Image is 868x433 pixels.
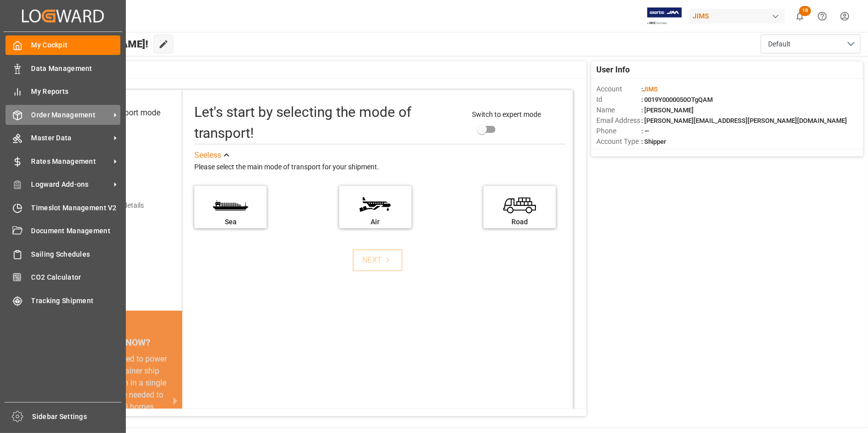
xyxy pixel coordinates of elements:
span: Timeslot Management V2 [31,203,121,213]
span: My Cockpit [31,40,121,50]
span: My Reports [31,86,121,97]
span: : 0019Y0000050OTgQAM [641,96,713,103]
a: My Cockpit [5,35,120,55]
span: Default [768,39,791,49]
span: Sailing Schedules [31,249,121,260]
a: Tracking Shipment [5,291,120,310]
div: Sea [199,217,262,227]
div: Road [488,217,551,227]
button: JIMS [689,6,789,25]
span: Tracking Shipment [31,296,121,306]
div: Please select the main mode of transport for your shipment. [194,161,566,173]
span: 18 [799,6,811,16]
span: Sidebar Settings [32,412,122,422]
button: NEXT [353,249,403,271]
span: : Shipper [641,138,666,145]
span: Phone [596,126,641,136]
button: show 18 new notifications [789,5,811,27]
span: CO2 Calculator [31,272,121,283]
span: : [PERSON_NAME] [641,106,694,114]
span: Rates Management [31,156,110,167]
span: : [PERSON_NAME][EMAIL_ADDRESS][PERSON_NAME][DOMAIN_NAME] [641,117,847,124]
div: See less [194,149,221,161]
span: Account Type [596,136,641,147]
a: Timeslot Management V2 [5,198,120,217]
span: Order Management [31,110,110,120]
span: : — [641,127,649,135]
a: CO2 Calculator [5,268,120,287]
div: JIMS [689,9,785,23]
span: Master Data [31,133,110,143]
span: : [641,85,658,93]
span: User Info [596,64,630,76]
span: Switch to expert mode [472,110,541,118]
div: Air [344,217,407,227]
span: Id [596,94,641,105]
span: Document Management [31,226,121,236]
span: Account [596,84,641,94]
a: My Reports [5,82,120,101]
a: Sailing Schedules [5,244,120,264]
div: Select transport mode [83,107,160,119]
div: Let's start by selecting the mode of transport! [194,102,462,144]
span: Data Management [31,63,121,74]
span: Email Address [596,115,641,126]
div: NEXT [363,254,393,266]
span: JIMS [643,85,658,93]
span: Name [596,105,641,115]
a: Document Management [5,221,120,241]
img: Exertis%20JAM%20-%20Email%20Logo.jpg_1722504956.jpg [647,7,682,25]
span: Logward Add-ons [31,179,110,190]
button: open menu [761,34,861,53]
a: Data Management [5,58,120,78]
button: Help Center [811,5,834,27]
